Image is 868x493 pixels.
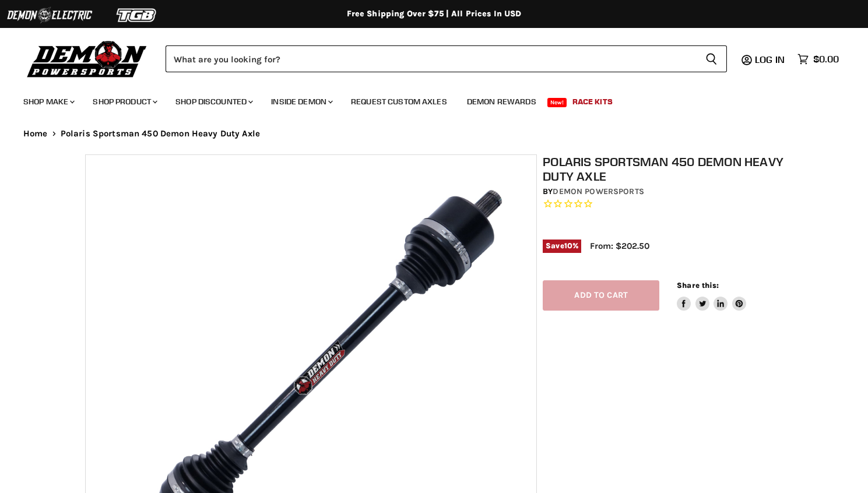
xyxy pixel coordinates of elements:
span: 10 [564,241,572,250]
a: Inside Demon [262,90,340,114]
form: Product [166,45,727,72]
span: New! [547,98,567,107]
span: $0.00 [813,54,839,65]
div: by [543,185,789,198]
a: Home [23,129,48,139]
a: Shop Make [15,90,82,114]
img: Demon Powersports [23,38,151,79]
a: Request Custom Axles [342,90,456,114]
a: Race Kits [564,90,621,114]
span: Save % [543,240,581,252]
img: TGB Logo 2 [93,4,181,26]
span: From: $202.50 [590,241,649,251]
span: Share this: [677,281,719,290]
button: Search [696,45,727,72]
ul: Main menu [15,85,836,114]
a: Demon Rewards [458,90,545,114]
span: Polaris Sportsman 450 Demon Heavy Duty Axle [61,129,260,139]
a: Shop Discounted [167,90,260,114]
input: Search [166,45,696,72]
a: Shop Product [84,90,164,114]
aside: Share this: [677,280,746,311]
a: $0.00 [792,51,845,68]
h1: Polaris Sportsman 450 Demon Heavy Duty Axle [543,154,789,184]
a: Demon Powersports [553,186,644,196]
span: Rated 0.0 out of 5 stars 0 reviews [543,198,789,210]
img: Demon Electric Logo 2 [6,4,93,26]
a: Log in [750,54,792,65]
span: Log in [755,54,785,65]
